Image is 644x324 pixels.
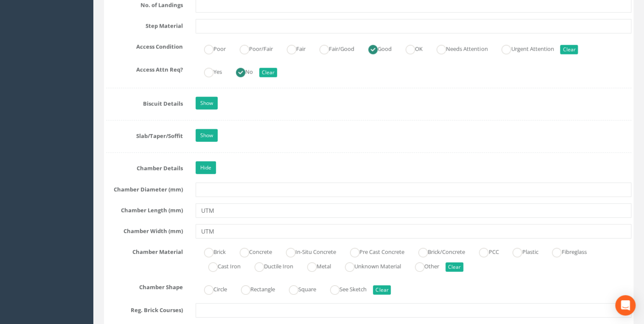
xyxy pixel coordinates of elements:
[100,280,189,291] label: Chamber Shape
[410,245,465,257] label: Brick/Concrete
[277,245,336,257] label: In-Situ Concrete
[406,259,439,272] label: Other
[100,224,189,235] label: Chamber Width (mm)
[246,259,293,272] label: Ductile Iron
[196,65,222,77] label: Yes
[299,259,331,272] label: Metal
[100,97,189,108] label: Biscuit Details
[227,65,253,77] label: No
[428,42,487,54] label: Needs Attention
[373,285,391,295] button: Clear
[196,245,226,257] label: Brick
[322,282,367,295] label: See Sketch
[311,42,354,54] label: Fair/Good
[100,161,189,172] label: Chamber Details
[493,42,554,54] label: Urgent Attention
[196,282,227,295] label: Circle
[100,129,189,140] label: Slab/Taper/Soffit
[280,282,316,295] label: Square
[100,203,189,214] label: Chamber Length (mm)
[231,42,273,54] label: Poor/Fair
[100,303,189,314] label: Reg. Brick Courses)
[336,259,401,272] label: Unknown Material
[196,42,226,54] label: Poor
[259,68,277,77] button: Clear
[100,63,189,74] label: Access Attn Req?
[100,245,189,256] label: Chamber Material
[445,262,463,272] button: Clear
[560,45,578,54] button: Clear
[543,245,586,257] label: Fibreglass
[231,245,272,257] label: Concrete
[200,259,241,272] label: Cast Iron
[100,19,189,30] label: Step Material
[100,183,189,194] label: Chamber Diameter (mm)
[470,245,498,257] label: PCC
[196,161,216,174] a: Hide
[278,42,305,54] label: Fair
[232,282,275,295] label: Rectangle
[342,245,404,257] label: Pre Cast Concrete
[504,245,538,257] label: Plastic
[196,97,218,110] a: Show
[360,42,392,54] label: Good
[100,40,189,51] label: Access Condition
[615,295,636,316] div: Open Intercom Messenger
[196,129,218,142] a: Show
[397,42,423,54] label: OK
